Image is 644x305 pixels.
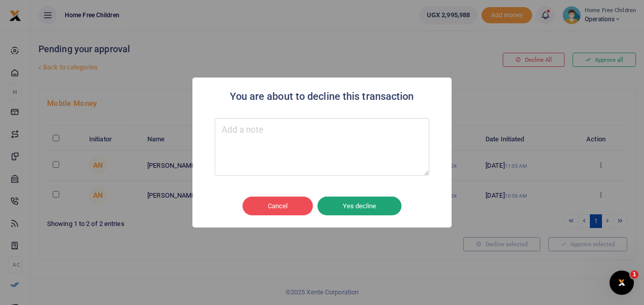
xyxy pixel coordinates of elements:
[243,197,313,216] button: Cancel
[610,271,634,295] iframe: Intercom live chat
[317,197,401,216] button: Yes decline
[230,88,414,105] h2: You are about to decline this transaction
[215,118,429,176] textarea: Type your message here
[630,271,638,279] span: 1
